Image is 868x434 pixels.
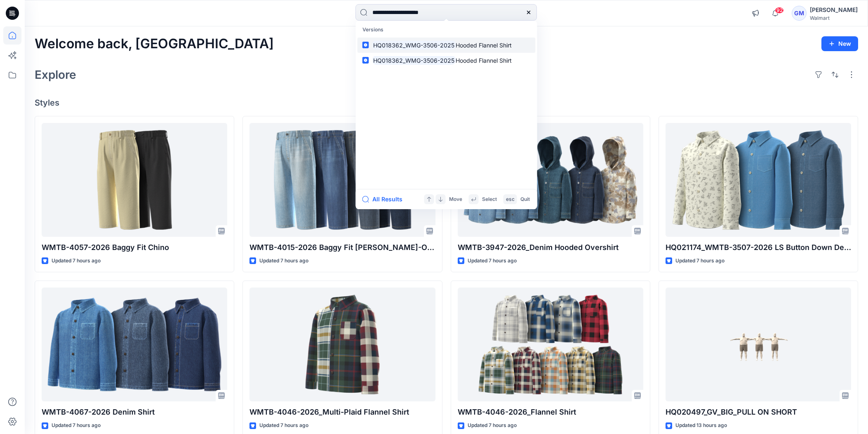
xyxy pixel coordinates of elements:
p: Updated 7 hours ago [259,257,308,265]
div: [PERSON_NAME] [810,5,858,15]
p: Updated 13 hours ago [675,421,727,430]
p: WMTB-4067-2026 Denim Shirt [42,406,227,418]
a: HQ018362_WMG-3506-2025Hooded Flannel Shirt [358,38,536,53]
mark: HQ018362_WMG-3506-2025 [372,40,456,50]
p: WMTB-4057-2026 Baggy Fit Chino [42,242,227,253]
p: Select [482,195,497,204]
div: Walmart [810,15,858,21]
button: All Results [362,194,408,204]
a: WMTB-4015-2026 Baggy Fit Jean-Opt 1A [249,123,435,237]
a: WMTB-4057-2026 Baggy Fit Chino [42,123,227,237]
p: Updated 7 hours ago [259,421,308,430]
p: WMTB-3947-2026_Denim Hooded Overshirt [458,242,643,253]
span: 92 [775,7,784,14]
mark: HQ018362_WMG-3506-2025 [372,56,456,65]
p: Updated 7 hours ago [52,421,101,430]
p: esc [506,195,515,204]
p: Quit [520,195,530,204]
p: Updated 7 hours ago [468,257,517,265]
h2: Welcome back, [GEOGRAPHIC_DATA] [35,36,274,52]
div: GM [792,6,807,21]
span: Hooded Flannel Shirt [456,42,512,49]
a: HQ021174_WMTB-3507-2026 LS Button Down Denim Shirt [666,123,851,237]
p: HQ020497_GV_BIG_PULL ON SHORT [666,406,851,418]
p: Updated 7 hours ago [52,257,101,265]
p: WMTB-4015-2026 Baggy Fit [PERSON_NAME]-Opt 1A [249,242,435,253]
p: WMTB-4046-2026_Flannel Shirt [458,406,643,418]
a: WMTB-4067-2026 Denim Shirt [42,288,227,402]
span: Hooded Flannel Shirt [456,57,512,64]
h4: Styles [35,98,858,108]
a: HQ018362_WMG-3506-2025Hooded Flannel Shirt [358,53,536,68]
a: HQ020497_GV_BIG_PULL ON SHORT [666,288,851,402]
a: WMTB-4046-2026_Flannel Shirt [458,288,643,402]
p: Updated 7 hours ago [675,257,725,265]
p: Versions [358,22,536,38]
h2: Explore [35,68,76,81]
p: Updated 7 hours ago [468,421,517,430]
p: HQ021174_WMTB-3507-2026 LS Button Down Denim Shirt [666,242,851,253]
button: New [821,36,858,51]
p: WMTB-4046-2026_Multi-Plaid Flannel Shirt [249,406,435,418]
a: WMTB-4046-2026_Multi-Plaid Flannel Shirt [249,288,435,402]
a: WMTB-3947-2026_Denim Hooded Overshirt [458,123,643,237]
p: Move [449,195,462,204]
